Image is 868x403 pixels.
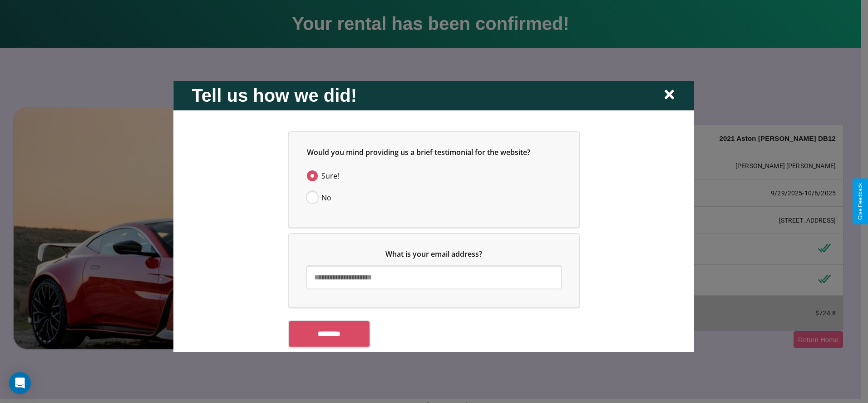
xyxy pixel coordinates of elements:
[307,147,530,157] span: Would you mind providing us a brief testimonial for the website?
[386,249,483,259] span: What is your email address?
[192,85,357,105] h2: Tell us how we did!
[321,170,339,181] span: Sure!
[321,192,331,203] span: No
[857,183,863,220] div: Give Feedback
[9,372,31,394] div: Open Intercom Messenger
